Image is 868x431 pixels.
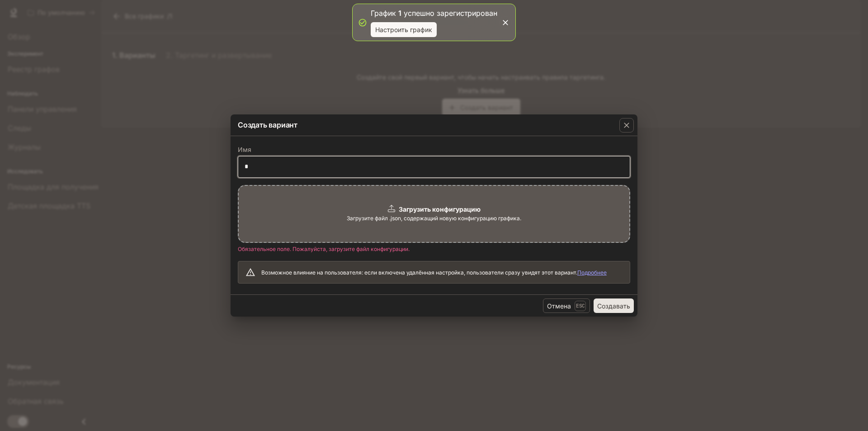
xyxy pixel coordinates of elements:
[597,302,630,310] font: Создавать
[238,146,251,153] font: Имя
[238,246,410,252] font: Обязательное поле. Пожалуйста, загрузите файл конфигурации.
[576,303,585,309] font: Esc
[398,9,401,18] font: 1
[238,120,297,129] font: Создать вариант
[261,269,577,276] font: Возможное влияние на пользователя: если включена удалённая настройка, пользователи сразу увидят э...
[371,9,396,18] font: График
[347,215,521,222] font: Загрузите файл .json, содержащий новую конфигурацию графика.
[404,9,497,18] font: успешно зарегистрирован
[375,26,432,33] font: Настроить график
[577,269,607,276] a: Подробнее
[594,298,634,313] button: Создавать
[547,302,571,310] font: Отмена
[399,205,481,213] font: Загрузить конфигурацию
[543,298,590,313] button: ОтменаEsc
